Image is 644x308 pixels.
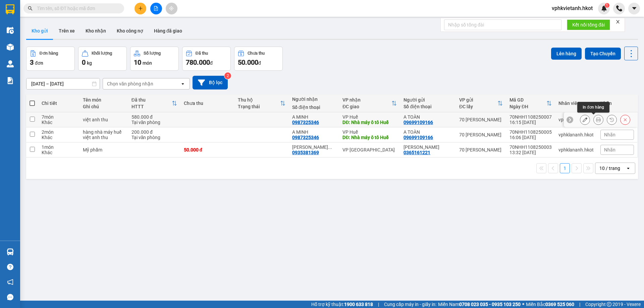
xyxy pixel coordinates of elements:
button: Trên xe [53,23,80,39]
span: đơn [35,60,43,66]
div: 7 món [42,114,76,120]
img: solution-icon [7,77,14,84]
span: đ [258,60,261,66]
span: vphkvietanh.hkot [546,4,598,12]
span: copyright [607,302,611,307]
button: plus [135,3,146,14]
sup: 2 [224,72,231,79]
div: 70NHH1108250005 [509,129,552,135]
div: Ngày ĐH [509,104,546,109]
div: Khác [42,120,76,125]
div: Đã thu [196,51,208,56]
div: Số điện thoại [292,105,336,110]
th: Toggle SortBy [234,95,289,112]
span: 3 [30,58,34,66]
div: Tường Vi [404,144,452,150]
span: ... [328,144,332,150]
span: Cung cấp máy in - giấy in: [384,301,436,308]
div: 0365161221 [404,150,430,155]
div: việt anh thu [83,117,124,122]
span: search [28,6,33,11]
div: Chưa thu [184,101,231,106]
div: HTTT [131,104,172,109]
span: món [143,60,152,66]
button: caret-down [628,3,640,14]
span: ⚪️ [522,303,524,306]
div: Khác [42,150,76,155]
div: Đã thu [131,97,172,103]
button: file-add [150,3,162,14]
span: | [579,301,580,308]
div: ĐC giao [342,104,391,109]
div: VP Huế [342,129,397,135]
div: Mã GD [509,97,546,103]
div: Chọn văn phòng nhận [107,80,153,87]
span: 1 [606,3,608,8]
button: Bộ lọc [193,76,228,89]
img: warehouse-icon [7,44,14,51]
div: VP nhận [342,97,391,103]
th: Toggle SortBy [339,95,400,112]
div: vphklananh.hkot [558,147,594,152]
div: Chi tiết [42,101,76,106]
span: Hỗ trợ kỹ thuật: [311,301,373,308]
button: Khối lượng0kg [78,47,127,71]
button: Đã thu780.000đ [182,47,231,71]
div: Người nhận [292,97,336,102]
strong: 0369 525 060 [545,302,574,307]
button: Kho nhận [80,23,111,39]
svg: open [626,166,631,171]
div: Số lượng [144,51,161,56]
div: Nguyễn Thanh Bình [292,144,336,150]
div: A TOÀN [404,114,452,120]
div: 50.000 đ [184,147,231,152]
div: A MINH [292,129,336,135]
div: 0987325346 [292,120,319,125]
img: warehouse-icon [7,248,14,255]
div: A TOÀN [404,129,452,135]
div: hàng nhà máy huế [83,129,124,135]
span: message [7,294,13,300]
div: 0987325346 [292,135,319,140]
img: logo-vxr [6,4,14,14]
div: 16:15 [DATE] [509,120,552,125]
div: Chưa thu [248,51,265,56]
div: Nhãn [600,101,634,106]
div: 09699109166 [404,120,433,125]
button: Chưa thu50.000đ [234,47,283,71]
button: 1 [560,163,570,173]
svg: open [180,81,185,86]
span: caret-down [631,5,637,11]
div: 2 món [42,129,76,135]
div: 200.000 đ [131,129,177,135]
div: Tên món [83,97,124,103]
img: icon-new-feature [601,5,607,11]
span: 50.000 [238,58,258,66]
div: 09699109166 [404,135,433,140]
th: Toggle SortBy [456,95,506,112]
span: 10 [134,58,141,66]
img: warehouse-icon [7,27,14,34]
div: Tại văn phòng [131,135,177,140]
button: Kết nối tổng đài [567,19,610,30]
div: Tại văn phòng [131,120,177,125]
button: Lên hàng [551,48,582,60]
div: Nhân viên [558,101,594,106]
span: file-add [154,6,158,11]
div: Khối lượng [92,51,112,56]
div: 1 món [42,144,76,150]
div: vphklananh.hkot [558,132,594,137]
span: 780.000 [186,58,210,66]
input: Tìm tên, số ĐT hoặc mã đơn [37,5,116,12]
div: In đơn hàng [577,102,609,113]
span: Nhãn [604,132,615,137]
span: notification [7,279,13,285]
div: việt anh thu [83,135,124,140]
th: Toggle SortBy [128,95,180,112]
div: Mỹ phẩm [83,147,124,152]
div: 70 [PERSON_NAME] [459,132,503,137]
div: 70NHH1108250003 [509,144,552,150]
div: Người gửi [404,97,452,103]
strong: 0708 023 035 - 0935 103 250 [459,302,521,307]
span: Nhãn [604,147,615,152]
